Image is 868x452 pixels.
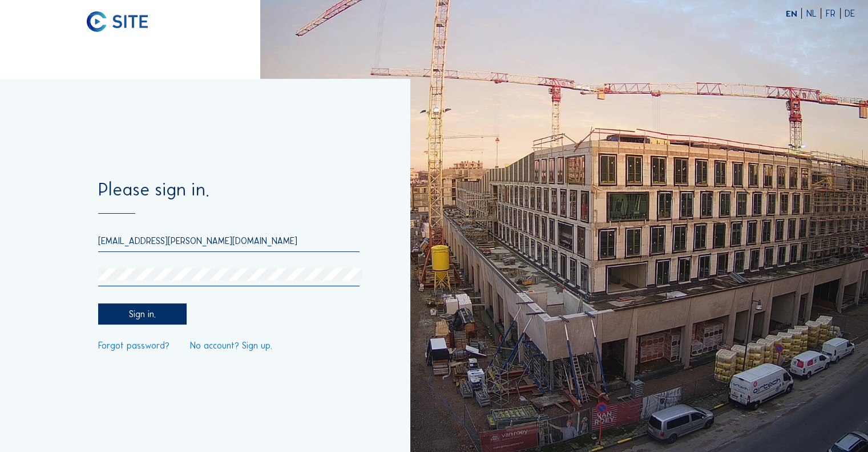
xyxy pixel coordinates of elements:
div: FR [826,9,841,18]
img: C-SITE logo [87,11,147,32]
div: Please sign in. [98,181,360,213]
div: EN [786,9,802,18]
a: No account? Sign up. [190,341,272,350]
a: Forgot password? [98,341,169,350]
div: DE [845,9,855,18]
div: Sign in. [98,303,187,325]
div: NL [806,9,822,18]
input: Email [98,235,360,246]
